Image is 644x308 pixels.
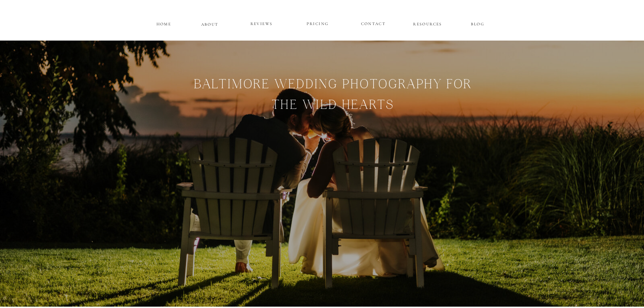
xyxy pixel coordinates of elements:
a: BLOG [462,20,493,26]
a: PRICING [297,20,338,28]
a: RESOURCES [412,20,443,26]
a: ABOUT [201,21,219,26]
a: CONTACT [361,20,386,26]
a: REVIEWS [241,20,282,28]
a: HOME [156,20,172,26]
h1: Baltimore WEDDING pHOTOGRAPHY FOR THE WILD HEARTs [86,76,580,155]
